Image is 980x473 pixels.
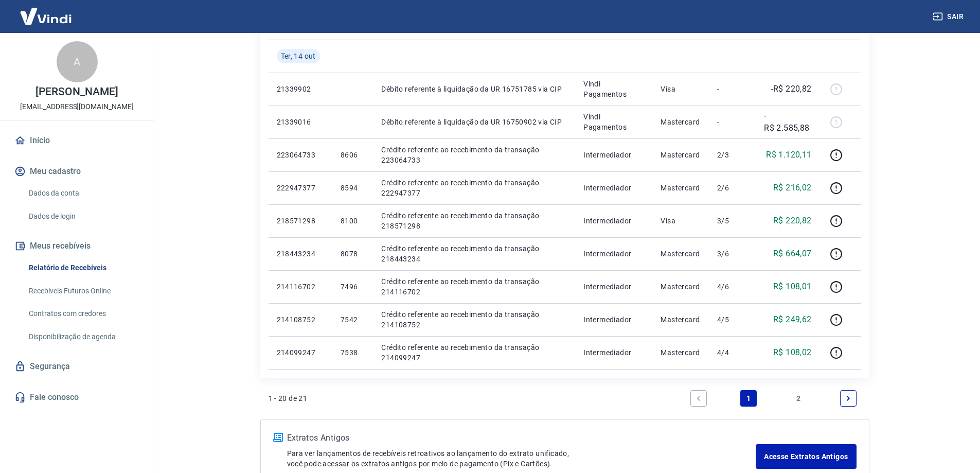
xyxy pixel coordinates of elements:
img: Vindi [12,1,79,32]
p: Intermediador [583,314,644,325]
p: Débito referente à liquidação da UR 16750902 via CIP [381,117,567,127]
a: Next page [840,390,857,407]
p: 8100 [341,216,365,226]
p: Vindi Pagamentos [583,112,644,132]
p: Intermediador [583,282,644,292]
p: 222947377 [277,183,324,193]
p: Mastercard [661,282,701,292]
p: Intermediador [583,347,644,358]
p: - [717,84,747,94]
p: [PERSON_NAME] [35,86,118,97]
p: 2/6 [717,183,747,193]
p: Crédito referente ao recebimento da transação 222947377 [381,178,567,198]
p: 8606 [341,150,365,160]
a: Dados de login [25,206,141,227]
p: Visa [661,216,701,226]
p: Crédito referente ao recebimento da transação 218571298 [381,211,567,231]
p: 8594 [341,183,365,193]
p: R$ 108,01 [773,281,812,293]
ul: Pagination [686,386,861,411]
a: Segurança [12,355,141,378]
p: R$ 220,82 [773,215,812,227]
p: 4/5 [717,314,747,325]
p: Visa [661,84,701,94]
p: 218571298 [277,216,324,226]
a: Page 2 [790,390,807,407]
p: 214116702 [277,282,324,292]
p: Mastercard [661,183,701,193]
p: Mastercard [661,249,701,259]
p: 3/6 [717,249,747,259]
p: Mastercard [661,314,701,325]
p: Para ver lançamentos de recebíveis retroativos ao lançamento do extrato unificado, você pode aces... [287,448,756,469]
p: 214099247 [277,347,324,358]
p: Mastercard [661,117,701,127]
p: Crédito referente ao recebimento da transação 214116702 [381,276,567,297]
a: Acesse Extratos Antigos [756,444,856,469]
p: 214108752 [277,314,324,325]
a: Contratos com credores [25,303,141,324]
p: 8078 [341,249,365,259]
p: 223064733 [277,150,324,160]
p: Crédito referente ao recebimento da transação 218443234 [381,243,567,264]
a: Page 1 is your current page [740,390,757,407]
a: Previous page [690,390,707,407]
p: Intermediador [583,216,644,226]
p: 21339902 [277,84,324,94]
p: 7496 [341,282,365,292]
a: Disponibilização de agenda [25,326,141,347]
p: 21339016 [277,117,324,127]
img: ícone [273,433,283,442]
p: 1 - 20 de 21 [269,393,308,404]
p: Mastercard [661,150,701,160]
button: Sair [931,7,968,26]
button: Meu cadastro [12,160,141,183]
p: - [717,117,747,127]
p: Crédito referente ao recebimento da transação 214099247 [381,342,567,363]
p: 218443234 [277,249,324,259]
p: [EMAIL_ADDRESS][DOMAIN_NAME] [20,101,134,112]
p: R$ 249,62 [773,313,812,326]
p: 4/6 [717,282,747,292]
a: Fale conosco [12,386,141,409]
a: Relatório de Recebíveis [25,257,141,278]
p: Intermediador [583,150,644,160]
p: 4/4 [717,347,747,358]
p: Vindi Pagamentos [583,79,644,99]
div: A [57,41,98,82]
p: -R$ 220,82 [771,83,812,95]
a: Início [12,129,141,152]
p: R$ 1.120,11 [766,149,811,161]
p: Crédito referente ao recebimento da transação 223064733 [381,145,567,165]
p: 3/5 [717,216,747,226]
p: 2/3 [717,150,747,160]
p: 7542 [341,314,365,325]
p: R$ 216,02 [773,182,812,194]
p: Extratos Antigos [287,432,756,444]
a: Recebíveis Futuros Online [25,281,141,302]
p: Débito referente à liquidação da UR 16751785 via CIP [381,84,567,94]
p: Crédito referente ao recebimento da transação 214108752 [381,309,567,330]
p: Mastercard [661,347,701,358]
p: R$ 108,02 [773,346,812,359]
p: -R$ 2.585,88 [764,110,811,134]
p: R$ 664,07 [773,248,812,260]
a: Dados da conta [25,183,141,204]
span: Ter, 14 out [281,51,316,61]
p: 7538 [341,347,365,358]
p: Intermediador [583,183,644,193]
p: Intermediador [583,249,644,259]
button: Meus recebíveis [12,235,141,257]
